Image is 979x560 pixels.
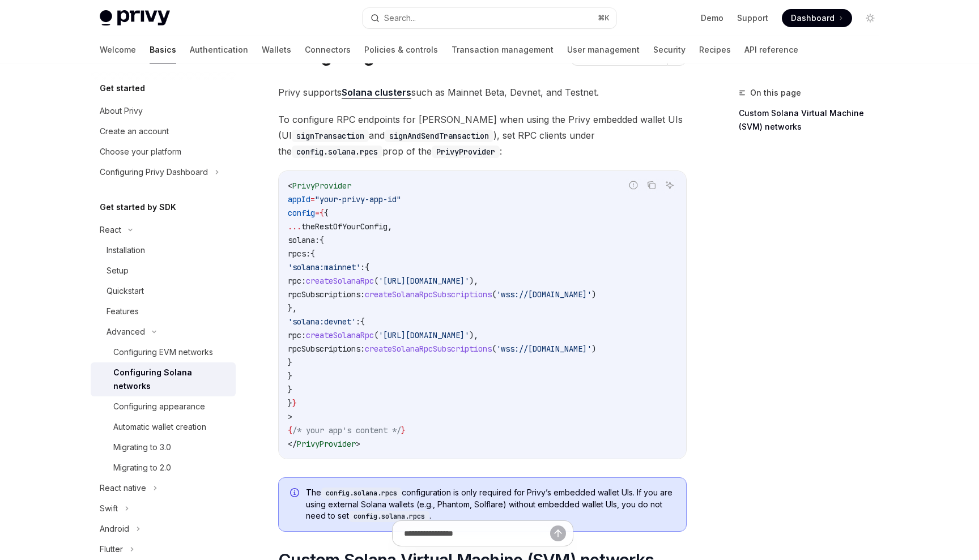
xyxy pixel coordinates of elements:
span: '[URL][DOMAIN_NAME]' [378,276,469,286]
a: Wallets [262,36,291,63]
div: Choose your platform [100,145,181,159]
span: : [356,317,360,327]
div: Configuring EVM networks [113,345,213,359]
svg: Info [290,488,301,499]
button: Report incorrect code [626,178,641,193]
span: ( [374,276,378,286]
button: Copy the contents from the code block [644,178,659,193]
a: Recipes [699,36,731,63]
div: Migrating to 2.0 [113,461,171,474]
span: { [324,208,329,218]
span: , [388,221,392,232]
div: React [100,223,121,237]
span: } [292,398,297,408]
span: } [401,425,406,435]
div: Features [107,305,139,318]
code: config.solana.rpcs [292,146,382,158]
span: > [356,439,360,449]
a: Solana clusters [342,87,411,99]
span: To configure RPC endpoints for [PERSON_NAME] when using the Privy embedded wallet UIs (UI and ), ... [278,112,687,159]
a: Connectors [305,36,351,63]
span: ), [469,276,478,286]
span: PrivyProvider [297,439,356,449]
span: }, [288,303,297,313]
a: Dashboard [782,9,852,27]
a: Welcome [100,36,136,63]
span: appId [288,194,310,204]
div: Migrating to 3.0 [113,441,171,454]
span: < [288,181,292,191]
span: rpcSubscriptions: [288,289,365,300]
span: rpc: [288,276,306,286]
span: config [288,208,315,218]
div: Configuring Privy Dashboard [100,165,208,179]
span: 'solana:mainnet' [288,262,360,272]
span: ... [288,221,301,232]
a: API reference [744,36,798,63]
button: Toggle dark mode [861,9,879,27]
div: Configuring appearance [113,400,205,413]
a: Configuring EVM networks [91,342,236,362]
a: Choose your platform [91,142,236,162]
span: } [288,371,292,381]
img: light logo [100,10,170,26]
span: { [310,249,315,259]
span: ), [469,330,478,340]
a: User management [567,36,640,63]
a: Features [91,301,236,322]
span: : [360,262,365,272]
a: Migrating to 2.0 [91,458,236,478]
span: The configuration is only required for Privy’s embedded wallet UIs. If you are using external Sol... [306,487,675,522]
span: > [288,412,292,422]
a: Automatic wallet creation [91,417,236,437]
code: signAndSendTransaction [385,130,493,142]
div: Android [100,522,129,536]
a: Configuring Solana networks [91,362,236,396]
span: rpc: [288,330,306,340]
h5: Get started by SDK [100,200,176,214]
button: Ask AI [662,178,677,193]
span: } [288,357,292,367]
span: rpcs: [288,249,310,259]
span: 'wss://[DOMAIN_NAME]' [496,289,591,300]
div: Swift [100,502,118,515]
span: ( [492,344,496,354]
span: ⌘ K [598,14,610,23]
div: About Privy [100,104,143,118]
span: Dashboard [791,12,835,24]
a: Authentication [190,36,248,63]
button: Send message [550,525,566,541]
span: { [320,235,324,245]
span: ) [591,289,596,300]
div: Search... [384,11,416,25]
span: { [288,425,292,435]
a: Basics [150,36,176,63]
span: createSolanaRpcSubscriptions [365,344,492,354]
span: theRestOfYourConfig [301,221,388,232]
a: Security [653,36,686,63]
code: PrivyProvider [432,146,500,158]
span: = [315,208,320,218]
span: = [310,194,315,204]
span: "your-privy-app-id" [315,194,401,204]
span: createSolanaRpc [306,276,374,286]
span: PrivyProvider [292,181,351,191]
div: Installation [107,243,145,257]
span: createSolanaRpc [306,330,374,340]
a: Installation [91,240,236,260]
a: Create an account [91,121,236,142]
span: '[URL][DOMAIN_NAME]' [378,330,469,340]
span: { [320,208,324,218]
span: { [365,262,369,272]
span: /* your app's content */ [292,425,401,435]
div: React native [100,481,146,495]
div: Automatic wallet creation [113,420,206,434]
code: signTransaction [292,130,369,142]
span: Privy supports such as Mainnet Beta, Devnet, and Testnet. [278,84,687,100]
span: ( [492,289,496,300]
a: Policies & controls [364,36,438,63]
span: createSolanaRpcSubscriptions [365,289,492,300]
span: } [288,398,292,408]
a: Migrating to 3.0 [91,437,236,458]
div: Quickstart [107,284,144,298]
